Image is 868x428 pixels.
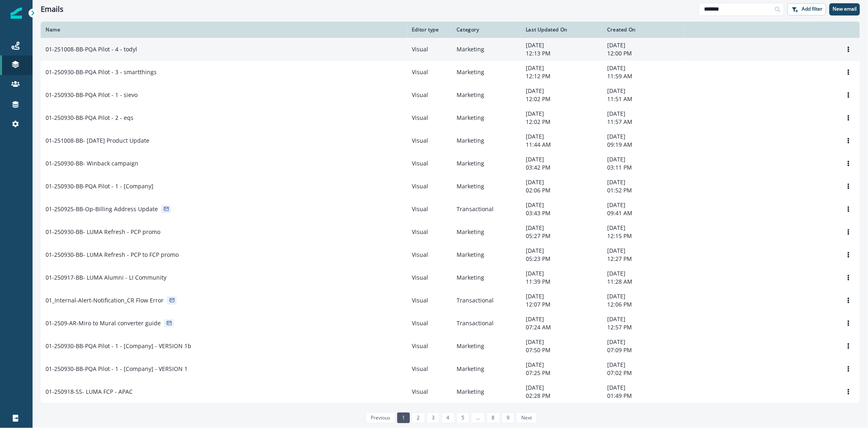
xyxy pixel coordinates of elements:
[607,292,679,300] p: [DATE]
[452,221,521,243] td: Marketing
[407,380,452,403] td: Visual
[607,369,679,377] p: 07:02 PM
[607,132,679,141] p: [DATE]
[842,340,855,352] button: Options
[842,135,855,147] button: Options
[41,5,63,14] h1: Emails
[842,180,855,192] button: Options
[41,129,860,152] a: 01-251008-BB- [DATE] Product UpdateVisualMarketing[DATE]11:44 AM[DATE]09:19 AMOptions
[802,6,822,12] p: Add filter
[526,232,597,240] p: 05:27 PM
[452,380,521,403] td: Marketing
[452,129,521,152] td: Marketing
[41,289,860,312] a: 01_Internal-Alert-Notification_CR Flow ErrorVisualTransactional[DATE]12:07 PM[DATE]12:06 PMOptions
[607,232,679,240] p: 12:15 PM
[427,413,439,423] a: Page 3
[842,203,855,215] button: Options
[41,380,860,403] a: 01-250918-SS- LUMA FCP - APACVisualMarketing[DATE]02:28 PM[DATE]01:49 PMOptions
[526,155,597,163] p: [DATE]
[457,26,516,33] div: Category
[607,201,679,209] p: [DATE]
[442,413,454,423] a: Page 4
[526,338,597,346] p: [DATE]
[607,209,679,217] p: 09:41 AM
[833,6,857,12] p: New email
[452,61,521,84] td: Marketing
[526,346,597,354] p: 07:50 PM
[452,266,521,289] td: Marketing
[829,3,860,15] button: New email
[526,255,597,263] p: 05:23 PM
[407,198,452,221] td: Visual
[46,388,133,396] p: 01-250918-SS- LUMA FCP - APAC
[41,357,860,380] a: 01-250930-BB-PQA Pilot - 1 - [Company] - VERSION 1VisualMarketing[DATE]07:25 PM[DATE]07:02 PMOptions
[607,41,679,49] p: [DATE]
[407,38,452,61] td: Visual
[607,269,679,278] p: [DATE]
[41,175,860,198] a: 01-250930-BB-PQA Pilot - 1 - [Company]VisualMarketing[DATE]02:06 PM[DATE]01:52 PMOptions
[452,243,521,266] td: Marketing
[526,64,597,72] p: [DATE]
[46,45,137,53] p: 01-251008-BB-PQA Pilot - 4 - todyl
[526,110,597,118] p: [DATE]
[46,251,179,259] p: 01-250930-BB- LUMA Refresh - PCP to FCP promo
[526,41,597,49] p: [DATE]
[607,141,679,149] p: 09:19 AM
[526,392,597,400] p: 02:28 PM
[407,289,452,312] td: Visual
[607,118,679,126] p: 11:57 AM
[526,163,597,172] p: 03:42 PM
[46,159,138,168] p: 01-250930-BB- Winback campaign
[526,26,597,33] div: Last Updated On
[407,129,452,152] td: Visual
[526,315,597,323] p: [DATE]
[607,87,679,95] p: [DATE]
[11,7,22,19] img: Inflection
[526,369,597,377] p: 07:25 PM
[607,346,679,354] p: 07:09 PM
[607,392,679,400] p: 01:49 PM
[407,312,452,335] td: Visual
[41,152,860,175] a: 01-250930-BB- Winback campaignVisualMarketing[DATE]03:42 PM[DATE]03:11 PMOptions
[842,43,855,55] button: Options
[607,384,679,392] p: [DATE]
[412,413,424,423] a: Page 2
[842,363,855,375] button: Options
[842,66,855,78] button: Options
[526,269,597,278] p: [DATE]
[842,89,855,101] button: Options
[41,84,860,106] a: 01-250930-BB-PQA Pilot - 1 - sievoVisualMarketing[DATE]12:02 PM[DATE]11:51 AMOptions
[452,106,521,129] td: Marketing
[452,38,521,61] td: Marketing
[471,413,485,423] a: Jump forward
[842,226,855,238] button: Options
[452,289,521,312] td: Transactional
[842,386,855,398] button: Options
[407,335,452,357] td: Visual
[457,413,469,423] a: Page 5
[412,26,447,33] div: Editor type
[607,155,679,163] p: [DATE]
[787,3,826,15] button: Add filter
[41,61,860,84] a: 01-250930-BB-PQA Pilot - 3 - smartthingsVisualMarketing[DATE]12:12 PM[DATE]11:59 AMOptions
[607,64,679,72] p: [DATE]
[842,271,855,284] button: Options
[46,26,402,33] div: Name
[607,186,679,194] p: 01:52 PM
[46,319,161,327] p: 01-2509-AR-Miro to Mural converter guide
[607,72,679,80] p: 11:59 AM
[46,274,166,282] p: 01-250917-BB- LUMA Alumni - LI Community
[41,106,860,129] a: 01-250930-BB-PQA Pilot - 2 - eqsVisualMarketing[DATE]12:02 PM[DATE]11:57 AMOptions
[526,132,597,141] p: [DATE]
[46,342,191,350] p: 01-250930-BB-PQA Pilot - 1 - [Company] - VERSION 1b
[607,26,679,33] div: Created On
[607,110,679,118] p: [DATE]
[46,365,188,373] p: 01-250930-BB-PQA Pilot - 1 - [Company] - VERSION 1
[526,118,597,126] p: 12:02 PM
[526,209,597,217] p: 03:43 PM
[407,175,452,198] td: Visual
[407,221,452,243] td: Visual
[526,384,597,392] p: [DATE]
[526,361,597,369] p: [DATE]
[607,315,679,323] p: [DATE]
